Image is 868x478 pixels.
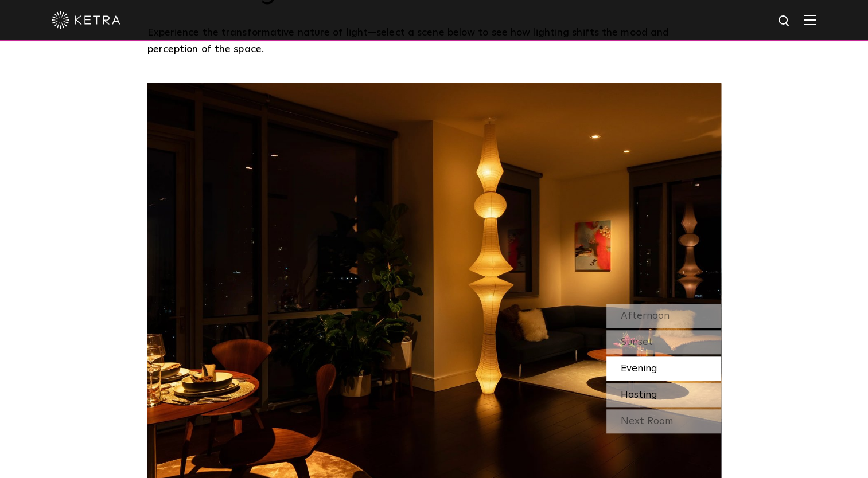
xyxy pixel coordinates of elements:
img: search icon [777,14,792,29]
img: Hamburger%20Nav.svg [804,14,816,25]
span: Evening [621,363,657,374]
span: Afternoon [621,311,670,321]
span: Sunset [621,337,653,347]
span: Hosting [621,390,657,400]
img: ketra-logo-2019-white [52,11,120,29]
div: Next Room [606,409,721,433]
